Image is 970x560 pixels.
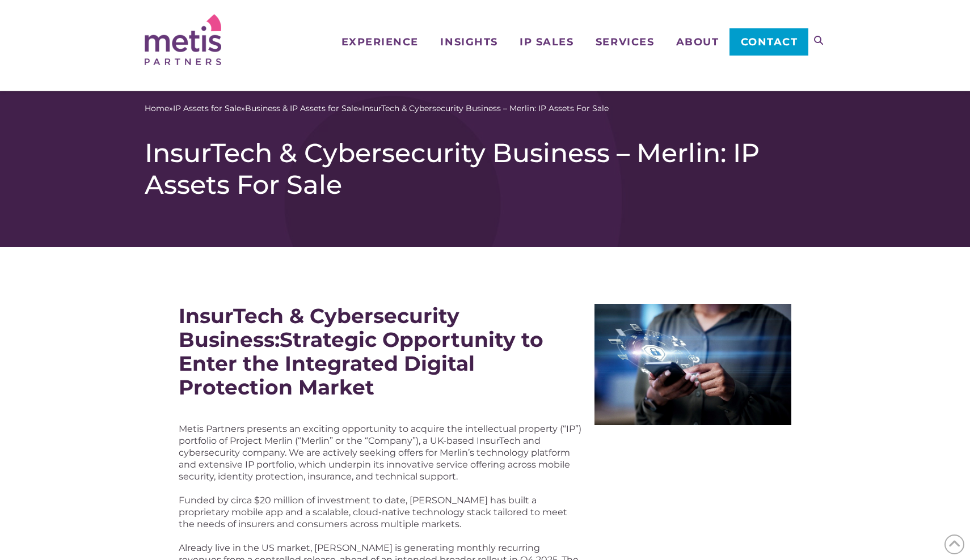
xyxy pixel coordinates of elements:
[145,137,825,201] h1: InsurTech & Cybersecurity Business – Merlin: IP Assets For Sale
[145,103,609,114] span: » » »
[145,103,169,114] a: Home
[676,37,719,47] span: About
[362,103,609,114] span: InsurTech & Cybersecurity Business – Merlin: IP Assets For Sale
[729,28,808,56] a: Contact
[944,534,964,554] span: Back to Top
[520,37,573,47] span: IP Sales
[594,304,791,425] img: Image
[245,103,358,114] a: Business & IP Assets for Sale
[179,303,459,352] strong: InsurTech & Cybersecurity Business:
[179,423,583,482] p: Metis Partners presents an exciting opportunity to acquire the intellectual property (“IP”) portf...
[145,14,221,65] img: Metis Partners
[341,37,419,47] span: Experience
[440,37,497,47] span: Insights
[179,494,583,530] p: Funded by circa $20 million of investment to date, [PERSON_NAME] has built a proprietary mobile a...
[741,37,798,47] span: Contact
[173,103,241,114] a: IP Assets for Sale
[179,327,543,400] strong: Strategic Opportunity to Enter the Integrated Digital Protection Market
[596,37,654,47] span: Services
